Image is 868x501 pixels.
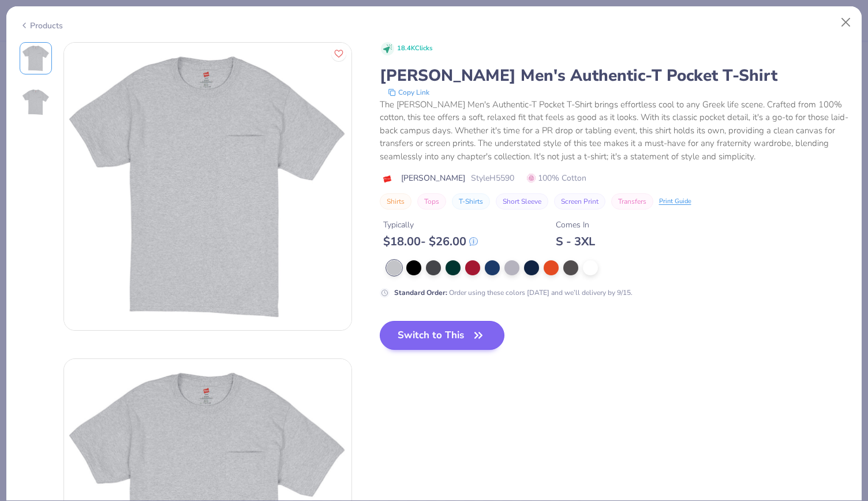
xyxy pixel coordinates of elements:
button: Transfers [611,193,653,210]
span: 18.4K Clicks [397,44,432,54]
button: T-Shirts [452,193,490,210]
div: $ 18.00 - $ 26.00 [383,234,478,249]
button: Screen Print [554,193,605,210]
img: Back [22,88,50,116]
span: Style H5590 [471,172,514,184]
img: Front [64,43,351,330]
div: Typically [383,219,478,231]
button: Like [331,46,346,61]
div: [PERSON_NAME] Men's Authentic-T Pocket T-Shirt [380,65,849,87]
div: Order using these colors [DATE] and we’ll delivery by 9/15. [394,287,633,298]
div: Print Guide [659,197,691,207]
span: 100% Cotton [527,172,586,184]
button: Tops [417,193,446,210]
div: S - 3XL [556,234,595,249]
strong: Standard Order : [394,288,447,297]
span: [PERSON_NAME] [401,172,465,184]
div: Products [20,20,63,32]
button: Short Sleeve [496,193,548,210]
button: Switch to This [380,321,505,350]
div: The [PERSON_NAME] Men's Authentic-T Pocket T-Shirt brings effortless cool to any Greek life scene... [380,98,849,163]
div: Comes In [556,219,595,231]
button: Shirts [380,193,411,210]
button: Close [835,12,857,33]
button: copy to clipboard [384,87,433,98]
img: Front [22,44,50,72]
img: brand logo [380,174,395,184]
